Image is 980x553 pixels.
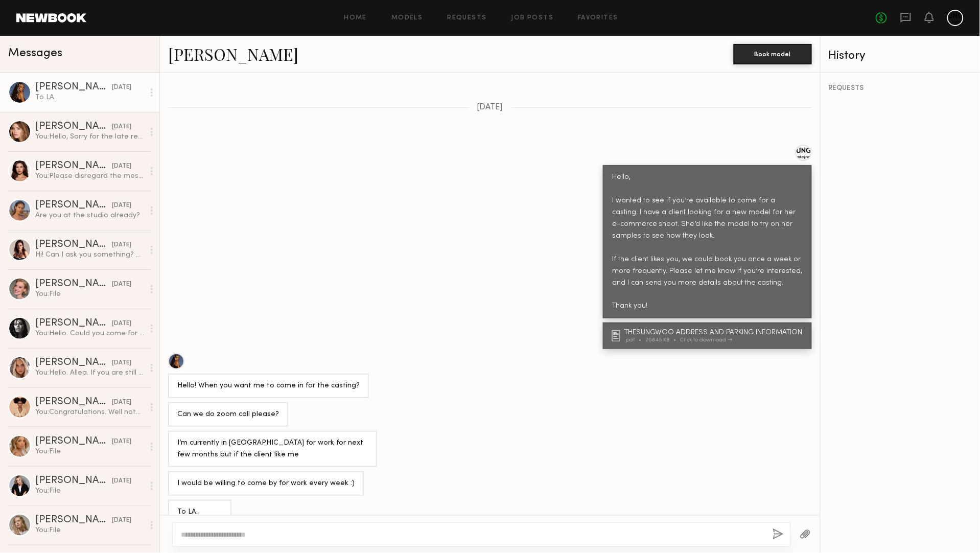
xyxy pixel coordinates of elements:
span: Messages [8,48,62,59]
div: [PERSON_NAME] [35,161,112,171]
a: Favorites [578,15,618,21]
div: I would be willing to come by for work every week :) [177,478,355,490]
a: Requests [448,15,487,21]
div: [DATE] [112,240,131,250]
div: You: File [35,289,144,299]
div: 208.45 KB [645,337,681,343]
div: [DATE] [112,398,131,407]
div: You: File [35,525,144,535]
div: [DATE] [112,83,131,93]
div: [PERSON_NAME] [35,318,112,329]
div: [PERSON_NAME] [35,240,112,250]
div: Hello, I wanted to see if you’re available to come for a casting. I have a client looking for a n... [612,172,803,312]
span: [DATE] [477,103,503,112]
div: You: File [35,486,144,496]
div: [DATE] [112,437,131,447]
div: [DATE] [112,122,131,132]
div: You: Hello. Could you come for casting [DATE] afternoon around 2pm or [DATE] 11am? Please let me ... [35,329,144,338]
div: You: File [35,447,144,456]
div: [PERSON_NAME] [35,397,112,407]
div: [DATE] [112,162,131,171]
div: [PERSON_NAME] [35,436,112,447]
div: Hello! When you want me to come in for the casting? [177,380,360,392]
div: .pdf [624,337,645,343]
a: [PERSON_NAME] [168,43,298,65]
div: Hi! Can I ask you something? Do I need comp cards with me? [35,250,144,260]
div: [PERSON_NAME] [35,515,112,525]
div: [PERSON_NAME] [35,122,112,132]
div: [PERSON_NAME] [35,82,112,93]
div: [DATE] [112,358,131,368]
a: Book model [734,49,812,58]
div: [PERSON_NAME] [35,476,112,486]
div: [DATE] [112,319,131,329]
div: History [829,50,972,62]
a: THESUNGWOO ADDRESS AND PARKING INFORMATION.pdf208.45 KBClick to download [612,329,806,343]
div: Click to download [681,337,733,343]
div: I’m currently in [GEOGRAPHIC_DATA] for work for next few months but if the client like me [177,437,368,461]
div: [DATE] [112,476,131,486]
div: Can we do zoom call please? [177,409,279,421]
div: You: Congratulations. Well noted about your rate. [35,407,144,417]
div: You: Hello. Allea. If you are still modeling in [GEOGRAPHIC_DATA], please let me know. Thank you. [35,368,144,378]
div: REQUESTS [829,85,972,92]
div: [PERSON_NAME] [35,279,112,289]
div: You: Please disregard the message. I read the previous text you sent to me. :) [35,171,144,181]
div: Are you at the studio already? [35,211,144,220]
a: Home [344,15,367,21]
div: To LA. [177,506,222,518]
a: Models [391,15,423,21]
div: [DATE] [112,280,131,289]
div: You: Hello, Sorry for the late reply — I was out of town. We will confirm your rate when you come... [35,132,144,142]
div: [PERSON_NAME] [35,358,112,368]
div: [DATE] [112,516,131,525]
button: Book model [734,44,812,64]
a: Job Posts [511,15,554,21]
div: [PERSON_NAME] [35,200,112,211]
div: THESUNGWOO ADDRESS AND PARKING INFORMATION [624,329,806,336]
div: [DATE] [112,201,131,211]
div: To LA. [35,93,144,102]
